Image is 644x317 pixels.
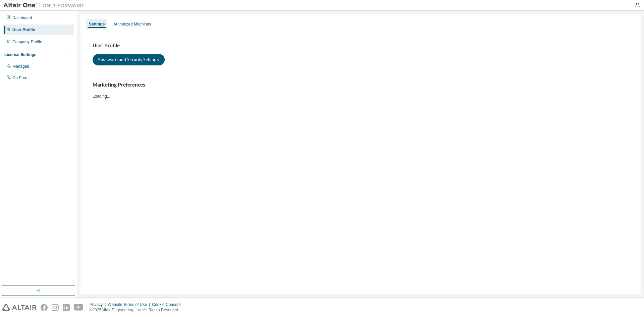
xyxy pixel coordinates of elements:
div: Loading... [93,82,629,99]
div: Dashboard [12,15,32,20]
h3: Marketing Preferences [93,82,629,88]
img: youtube.svg [74,304,84,311]
div: Managed [12,64,29,69]
img: linkedin.svg [63,304,70,311]
div: On Prem [12,75,29,81]
div: Authorized Machines [113,21,151,27]
img: facebook.svg [41,304,48,311]
div: License Settings [4,52,36,57]
div: Cookie Consent [152,302,184,307]
div: Company Profile [12,39,42,45]
img: altair_logo.svg [2,304,37,311]
div: Website Terms of Use [108,302,152,307]
img: instagram.svg [52,304,59,311]
div: User Profile [12,27,35,33]
p: © 2025 Altair Engineering, Inc. All Rights Reserved. [90,307,185,313]
img: Altair One [3,2,87,9]
button: Password and Security Settings [93,54,165,65]
h3: User Profile [93,42,629,49]
div: Settings [89,21,105,27]
div: Privacy [90,302,108,307]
